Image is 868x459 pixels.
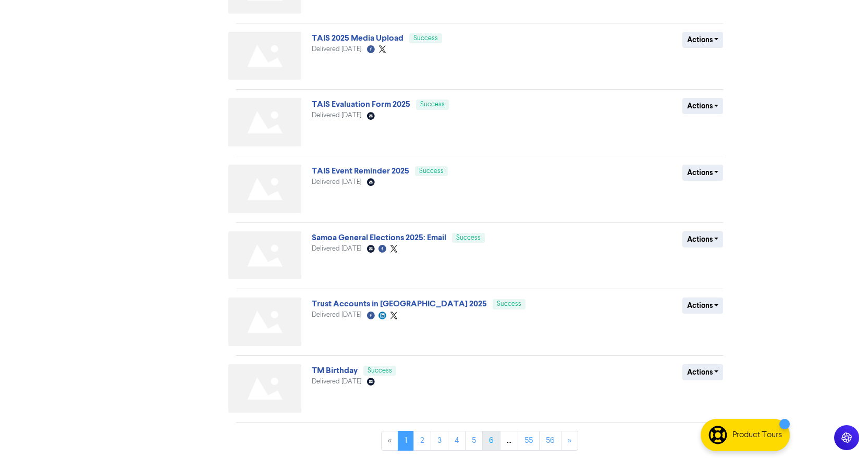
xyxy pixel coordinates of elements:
span: Success [368,367,392,374]
a: TAIS Evaluation Form 2025 [312,99,410,109]
span: Success [420,101,445,108]
span: Delivered [DATE] [312,179,361,185]
a: » [561,431,578,451]
button: Actions [682,98,724,114]
span: Delivered [DATE] [312,312,361,318]
span: Success [497,301,521,307]
button: Actions [682,231,724,247]
img: Not found [228,364,301,413]
img: Not found [228,165,301,213]
span: Success [456,234,481,241]
button: Actions [682,32,724,48]
span: Delivered [DATE] [312,112,361,119]
img: Not found [228,297,301,346]
a: Page 55 [518,431,540,451]
a: Page 6 [482,431,500,451]
img: Not found [228,231,301,280]
span: Success [419,168,444,175]
a: Page 3 [431,431,448,451]
span: Delivered [DATE] [312,245,361,252]
a: TM Birthday [312,365,358,376]
span: Delivered [DATE] [312,378,361,385]
button: Actions [682,364,724,380]
a: Page 1 is your current page [398,431,414,451]
button: Actions [682,297,724,314]
a: TAIS 2025 Media Upload [312,33,404,43]
a: TAIS Event Reminder 2025 [312,166,409,176]
iframe: Chat Widget [816,409,868,459]
span: Success [413,35,438,42]
a: Trust Accounts in [GEOGRAPHIC_DATA] 2025 [312,299,487,309]
a: Page 5 [465,431,483,451]
button: Actions [682,165,724,181]
span: Delivered [DATE] [312,46,361,53]
img: Not found [228,32,301,80]
a: Samoa General Elections 2025: Email [312,232,446,243]
img: Not found [228,98,301,146]
a: Page 4 [448,431,466,451]
a: Page 2 [413,431,431,451]
a: Page 56 [539,431,561,451]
